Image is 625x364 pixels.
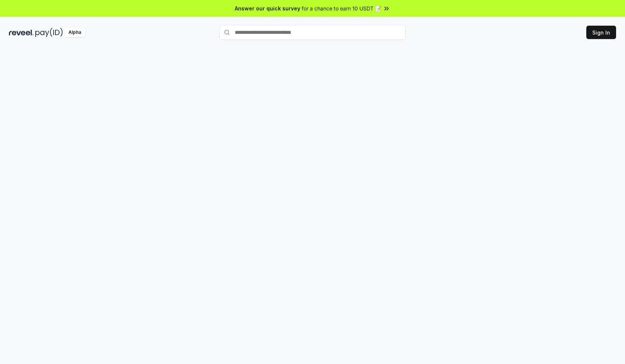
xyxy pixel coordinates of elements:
[586,26,616,39] button: Sign In
[235,4,300,12] span: Answer our quick survey
[64,28,85,37] div: Alpha
[302,4,381,12] span: for a chance to earn 10 USDT 📝
[9,28,34,37] img: reveel_dark
[35,28,63,37] img: pay_id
